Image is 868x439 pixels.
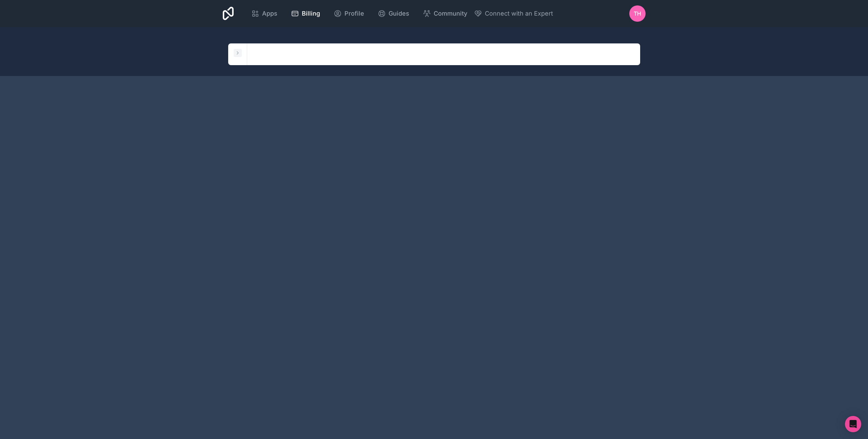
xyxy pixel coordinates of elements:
span: Connect with an Expert [485,9,553,18]
button: Connect with an Expert [474,9,553,18]
span: Guides [389,9,409,18]
span: Billing [302,9,320,18]
a: Billing [285,6,325,21]
span: Profile [344,9,364,18]
a: Community [417,6,473,21]
div: Open Intercom Messenger [845,416,861,432]
span: TH [634,9,641,18]
a: Guides [372,6,415,21]
a: Profile [328,6,370,21]
a: Apps [246,6,283,21]
span: Apps [262,9,277,18]
span: Community [434,9,467,18]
